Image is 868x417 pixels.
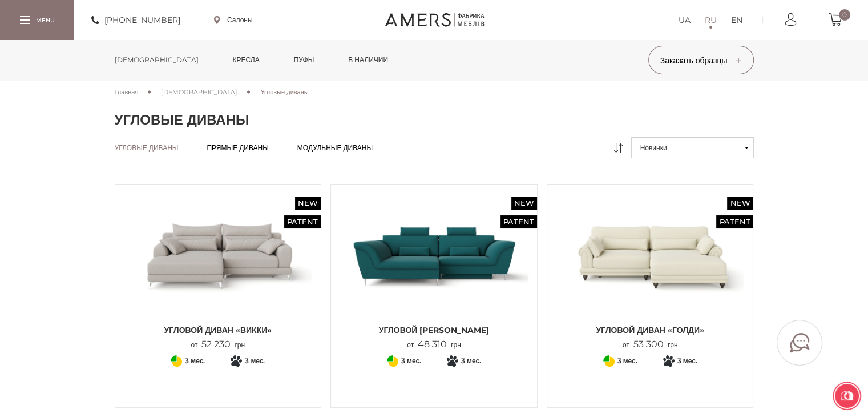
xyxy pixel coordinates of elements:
span: 3 мес. [245,354,265,368]
a: Салоны [214,15,253,25]
span: Patent [284,215,321,228]
a: New Patent Угловой диван «ГОЛДИ» Угловой диван «ГОЛДИ» Угловой диван «ГОЛДИ» от53 300грн [556,193,745,350]
span: Заказать образцы [660,55,742,66]
span: 3 мес. [617,354,637,368]
a: [PHONE_NUMBER] [91,13,180,27]
h1: Угловые диваны [115,111,754,129]
a: Прямые диваны [207,143,268,153]
span: Угловой [PERSON_NAME] [340,324,528,336]
span: Угловой диван «ГОЛДИ» [556,324,745,336]
span: 3 мес. [677,354,697,368]
span: 3 мес. [461,354,481,368]
span: 0 [839,9,850,21]
a: EN [731,13,742,27]
span: Угловой диван «ВИККИ» [124,324,313,336]
a: New Patent Угловой диван «ВИККИ» Угловой диван «ВИККИ» Угловой диван «ВИККИ» от52 230грн [124,193,313,350]
a: UA [679,13,691,27]
button: Заказать образцы [648,46,754,74]
p: от грн [407,339,461,350]
a: Пуфы [285,40,323,80]
span: 52 230 [197,339,235,350]
span: Patent [716,215,753,228]
span: 3 мес. [185,354,205,368]
span: New [295,197,321,210]
a: [DEMOGRAPHIC_DATA] [161,87,237,97]
p: от грн [191,339,245,350]
span: New [727,197,753,210]
a: Главная [115,87,139,97]
button: Новинки [631,137,754,158]
a: RU [705,13,717,27]
span: 3 мес. [401,354,421,368]
a: New Patent Угловой Диван Грейси Угловой Диван Грейси Угловой [PERSON_NAME] от48 310грн [340,193,528,350]
a: в наличии [340,40,397,80]
span: 48 310 [414,339,451,350]
span: Patent [500,215,537,228]
a: Модульные диваны [297,143,373,153]
span: 53 300 [629,339,668,350]
p: от грн [623,339,678,350]
span: New [511,197,537,210]
a: Кресла [224,40,268,80]
span: [DEMOGRAPHIC_DATA] [161,88,237,96]
span: Главная [115,88,139,96]
a: [DEMOGRAPHIC_DATA] [106,40,207,80]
